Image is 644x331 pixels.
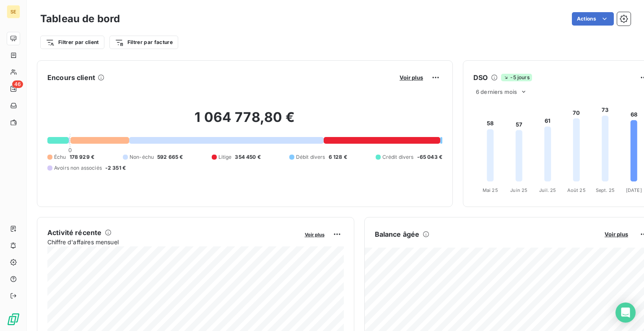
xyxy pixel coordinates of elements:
tspan: Juil. 25 [539,187,556,193]
tspan: Sept. 25 [596,187,615,193]
span: Débit divers [296,153,325,161]
span: -2 351 € [105,164,126,172]
h3: Tableau de bord [40,11,120,26]
button: Voir plus [602,230,631,238]
span: 46 [12,80,23,88]
span: Échu [54,153,66,161]
span: Voir plus [305,232,325,238]
button: Voir plus [397,74,426,81]
span: -65 043 € [417,153,442,161]
span: 354 450 € [235,153,260,161]
span: Non-échu [130,153,154,161]
div: Open Intercom Messenger [615,303,636,323]
h6: DSO [473,72,488,83]
h6: Encours client [47,72,95,83]
span: 6 128 € [329,153,347,161]
tspan: Mai 25 [483,187,498,193]
img: Logo LeanPay [7,313,20,326]
tspan: Juin 25 [510,187,527,193]
tspan: [DATE] [626,187,642,193]
span: 6 derniers mois [476,88,517,95]
span: -5 jours [501,74,532,81]
span: Chiffre d'affaires mensuel [47,238,299,246]
span: Crédit divers [382,153,414,161]
button: Actions [572,12,614,26]
h6: Activité récente [47,228,101,238]
button: Filtrer par client [40,36,104,49]
span: Voir plus [400,74,423,81]
button: Voir plus [302,230,327,238]
button: Filtrer par facture [109,36,178,49]
h2: 1 064 778,80 € [47,109,442,134]
span: 178 929 € [70,153,94,161]
span: Voir plus [605,231,628,238]
tspan: Août 25 [567,187,586,193]
span: Avoirs non associés [54,164,102,172]
span: 0 [68,147,72,153]
div: SE [7,5,20,18]
span: 592 665 € [157,153,183,161]
h6: Balance âgée [375,229,420,239]
span: Litige [218,153,232,161]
